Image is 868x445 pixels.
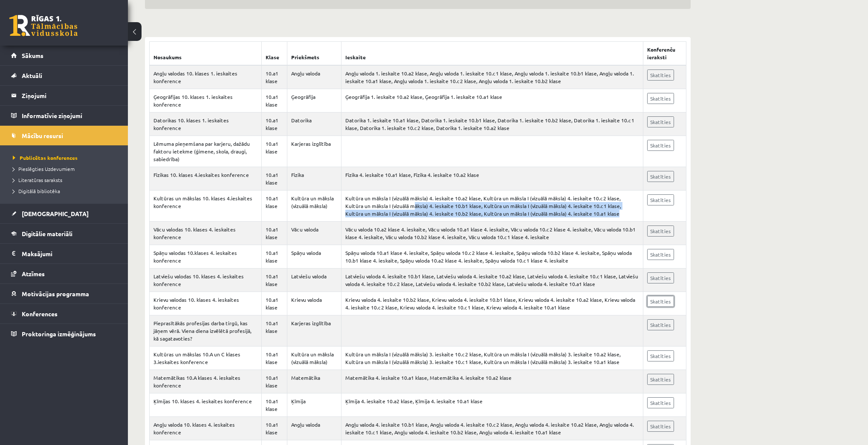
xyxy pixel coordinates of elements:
[13,187,119,195] a: Digitālā bibliotēka
[643,42,686,66] th: Konferenču ieraksti
[150,136,262,167] td: Lēmuma pieņemšana par karjeru, dažādu faktoru ietekme (ģimene, skola, draugi, sabiedrība)
[341,245,643,269] td: Spāņu valoda 10.a1 klase 4. ieskaite, Spāņu valoda 10.c2 klase 4. ieskaite, Spāņu valoda 10.b2 kl...
[11,304,117,324] a: Konferences
[150,89,262,113] td: Ģeogrāfijas 10. klases 1. ieskaites konference
[150,315,262,347] td: Pieprasītākās profesijas darba tirgū, kas jāņem vērā. Viena diena izvēlētā profesijā, kā sagatavo...
[647,140,674,151] a: Skatīties
[647,272,674,283] a: Skatīties
[13,176,62,183] span: Literatūras saraksts
[647,374,674,385] a: Skatīties
[22,72,42,79] span: Aktuāli
[341,269,643,292] td: Latviešu valoda 4. ieskaite 10.b1 klase, Latviešu valoda 4. ieskaite 10.a2 klase, Latviešu valoda...
[261,191,287,222] td: 10.a1 klase
[287,269,341,292] td: Latviešu valoda
[341,113,643,136] td: Datorika 1. ieskaite 10.a1 klase, Datorika 1. ieskaite 10.b1 klase, Datorika 1. ieskaite 10.b2 kl...
[647,421,674,432] a: Skatīties
[150,292,262,315] td: Krievu valodas 10. klases 4. ieskaites konference
[647,296,674,307] a: Skatīties
[647,319,674,330] a: Skatīties
[341,347,643,370] td: Kultūra un māksla I (vizuālā māksla) 3. ieskaite 10.c2 klase, Kultūra un māksla I (vizuālā māksla...
[11,106,117,125] a: Informatīvie ziņojumi
[22,244,117,263] legend: Maksājumi
[150,347,262,370] td: Kultūras un mākslas 10.A un C klases 3.ieskaites konference
[261,370,287,393] td: 10.a1 klase
[22,290,89,298] span: Motivācijas programma
[150,370,262,393] td: Matemātikas 10.A klases 4. ieskaites konference
[150,42,262,66] th: Nosaukums
[22,106,117,125] legend: Informatīvie ziņojumi
[287,191,341,222] td: Kultūra un māksla (vizuālā māksla)
[11,224,117,243] a: Digitālie materiāli
[261,417,287,440] td: 10.a1 klase
[150,65,262,89] td: Angļu valodas 10. klases 1. ieskaites konference
[287,393,341,417] td: Ķīmija
[261,245,287,269] td: 10.a1 klase
[11,264,117,283] a: Atzīmes
[287,65,341,89] td: Angļu valoda
[647,69,674,81] a: Skatīties
[9,15,78,36] a: Rīgas 1. Tālmācības vidusskola
[287,245,341,269] td: Spāņu valoda
[11,86,117,105] a: Ziņojumi
[287,315,341,347] td: Karjeras izglītība
[11,244,117,263] a: Maksājumi
[261,89,287,113] td: 10.a1 klase
[287,136,341,167] td: Karjeras izglītība
[150,269,262,292] td: Latviešu valodas 10. klases 4. ieskaites konference
[261,113,287,136] td: 10.a1 klase
[13,165,75,172] span: Pieslēgties Uzdevumiem
[647,350,674,361] a: Skatīties
[11,126,117,145] a: Mācību resursi
[11,324,117,344] a: Proktoringa izmēģinājums
[22,270,45,277] span: Atzīmes
[287,292,341,315] td: Krievu valoda
[150,222,262,245] td: Vācu valodas 10. klases 4. ieskaites konference
[287,417,341,440] td: Angļu valoda
[11,66,117,85] a: Aktuāli
[261,136,287,167] td: 10.a1 klase
[647,249,674,260] a: Skatīties
[13,154,78,161] span: Publicētas konferences
[13,154,119,162] a: Publicētas konferences
[150,417,262,440] td: Angļu valoda 10. klases 4. ieskaites konference
[287,113,341,136] td: Datorika
[287,347,341,370] td: Kultūra un māksla (vizuālā māksla)
[261,42,287,66] th: Klase
[287,222,341,245] td: Vācu valoda
[11,46,117,65] a: Sākums
[287,42,341,66] th: Priekšmets
[341,65,643,89] td: Angļu valoda 1. ieskaite 10.a2 klase, Angļu valoda 1. ieskaite 10.c1 klase, Angļu valoda 1. ieska...
[647,194,674,205] a: Skatīties
[150,191,262,222] td: Kultūras un mākslas 10. klases 4.ieskaites konference
[647,171,674,182] a: Skatīties
[341,167,643,191] td: Fizika 4. ieskaite 10.a1 klase, Fizika 4. ieskaite 10.a2 klase
[22,210,89,217] span: [DEMOGRAPHIC_DATA]
[261,167,287,191] td: 10.a1 klase
[13,176,119,184] a: Literatūras saraksts
[341,417,643,440] td: Angļu valoda 4. ieskaite 10.b1 klase, Angļu valoda 4. ieskaite 10.c2 klase, Angļu valoda 4. ieska...
[341,191,643,222] td: Kultūra un māksla I (vizuālā māksla) 4. ieskaite 10.a2 klase, Kultūra un māksla I (vizuālā māksla...
[647,225,674,237] a: Skatīties
[13,188,60,194] span: Digitālā bibliotēka
[150,245,262,269] td: Spāņu valodas 10.klases 4. ieskaites konference
[341,222,643,245] td: Vācu valoda 10.a2 klase 4. ieskaite, Vācu valoda 10.a1 klase 4. ieskaite, Vācu valoda 10.c2 klase...
[150,167,262,191] td: Fizikas 10. klases 4.ieskaites konference
[341,89,643,113] td: Ģeogrāfija 1. ieskaite 10.a2 klase, Ģeogrāfija 1. ieskaite 10.a1 klase
[287,89,341,113] td: Ģeogrāfija
[261,65,287,89] td: 10.a1 klase
[341,292,643,315] td: Krievu valoda 4. ieskaite 10.b2 klase, Krievu valoda 4. ieskaite 10.b1 klase, Krievu valoda 4. ie...
[22,86,117,105] legend: Ziņojumi
[22,330,96,338] span: Proktoringa izmēģinājums
[150,393,262,417] td: Ķīmijas 10. klases 4. ieskaites konference
[261,393,287,417] td: 10.a1 klase
[13,165,119,173] a: Pieslēgties Uzdevumiem
[647,116,674,127] a: Skatīties
[22,230,72,237] span: Digitālie materiāli
[647,397,674,408] a: Skatīties
[261,292,287,315] td: 10.a1 klase
[287,167,341,191] td: Fizika
[261,222,287,245] td: 10.a1 klase
[647,93,674,104] a: Skatīties
[261,269,287,292] td: 10.a1 klase
[261,347,287,370] td: 10.a1 klase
